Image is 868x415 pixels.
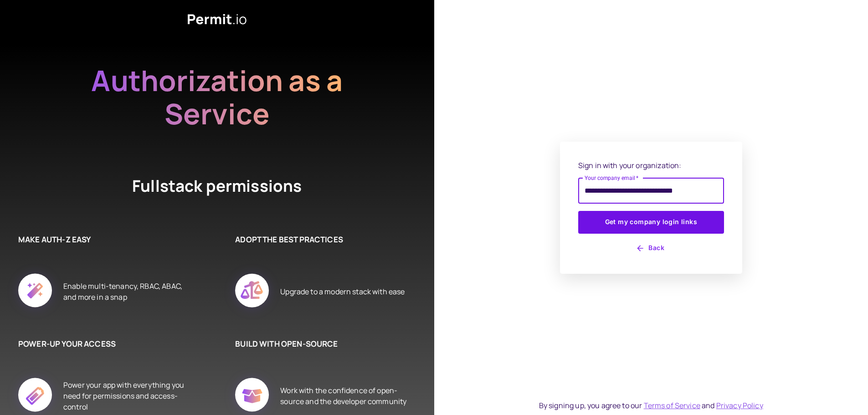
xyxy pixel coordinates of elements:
[578,211,724,234] button: Get my company login links
[578,160,724,171] p: Sign in with your organization:
[235,338,406,350] h6: BUILD WITH OPEN-SOURCE
[98,175,335,197] h4: Fullstack permissions
[235,234,406,246] h6: ADOPT THE BEST PRACTICES
[644,400,700,410] a: Terms of Service
[578,241,724,256] button: Back
[716,400,763,410] a: Privacy Policy
[18,338,190,350] h6: POWER-UP YOUR ACCESS
[63,263,190,320] div: Enable multi-tenancy, RBAC, ABAC, and more in a snap
[18,234,190,246] h6: MAKE AUTH-Z EASY
[585,174,639,182] label: Your company email
[539,400,763,411] div: By signing up, you agree to our and
[280,263,405,320] div: Upgrade to a modern stack with ease
[62,64,372,130] h2: Authorization as a Service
